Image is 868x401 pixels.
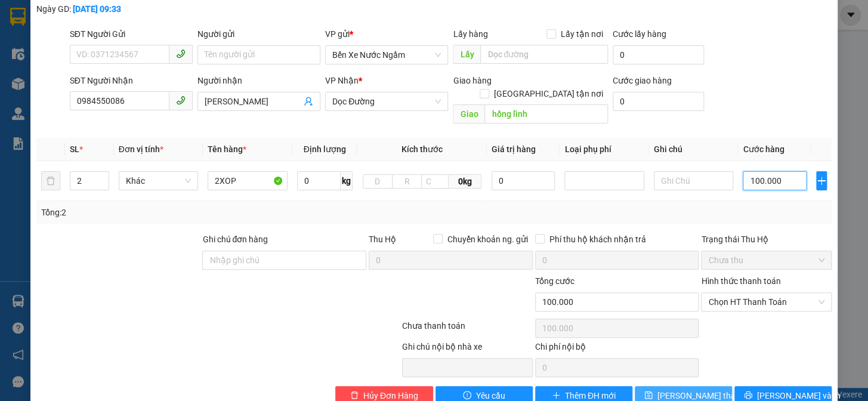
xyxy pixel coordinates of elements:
input: VD: Bàn, Ghế [208,171,288,190]
span: SL [70,144,79,154]
span: Phí thu hộ khách nhận trả [545,233,651,246]
input: Ghi chú đơn hàng [202,251,366,270]
span: Cước hàng [743,144,784,154]
span: Khác [126,172,191,190]
div: Tổng: 2 [41,206,336,219]
span: save [644,391,653,400]
span: Lấy hàng [453,29,487,39]
div: Người nhận [197,74,320,87]
input: Dọc đường [480,45,608,64]
div: Chưa thanh toán [401,319,534,340]
span: VP Nhận [325,76,359,85]
input: Dọc đường [484,104,608,124]
b: [DATE] 09:33 [73,4,121,14]
label: Cước giao hàng [613,76,672,85]
span: [GEOGRAPHIC_DATA] tận nơi [489,87,608,100]
span: Định lượng [304,144,346,154]
span: Thu Hộ [369,235,396,244]
div: VP gửi [325,27,448,41]
span: Giao hàng [453,76,491,85]
span: Lấy tận nơi [556,27,608,41]
span: delete [350,391,359,400]
span: plus [817,176,826,186]
div: Ngày GD: [36,2,167,16]
span: Chưa thu [708,251,824,269]
span: Dọc Đường [332,92,441,110]
input: D [363,174,393,189]
span: Đơn vị tính [119,144,163,154]
span: Kích thước [401,144,443,154]
button: plus [816,171,827,190]
label: Ghi chú đơn hàng [202,235,268,244]
button: delete [41,171,60,190]
input: Ghi Chú [654,171,734,190]
div: Ghi chú nội bộ nhà xe [402,340,533,358]
span: Tên hàng [208,144,246,154]
label: Cước lấy hàng [613,29,666,39]
span: user-add [304,97,313,106]
span: Chuyển khoản ng. gửi [443,233,533,246]
span: printer [744,391,752,400]
div: Người gửi [197,27,320,41]
span: phone [176,95,186,105]
input: R [392,174,422,189]
div: Trạng thái Thu Hộ [701,233,832,246]
span: kg [341,171,353,190]
span: Giao [453,104,484,124]
span: Tổng cước [535,276,574,286]
label: Hình thức thanh toán [701,276,780,286]
span: plus [552,391,560,400]
span: exclamation-circle [463,391,471,400]
th: Ghi chú [649,138,739,161]
div: SĐT Người Gửi [70,27,193,41]
span: phone [176,49,186,58]
b: GỬI : Bến Xe Nước Ngầm [15,16,202,35]
input: C [421,174,448,189]
span: 0kg [449,174,481,189]
span: Lấy [453,45,480,64]
span: Chọn HT Thanh Toán [708,293,824,311]
span: Giá trị hàng [492,144,536,154]
div: Chi phí nội bộ [535,340,699,358]
span: Bến Xe Nước Ngầm [332,46,441,64]
input: Cước giao hàng [613,92,704,111]
th: Loại phụ phí [560,138,649,161]
div: SĐT Người Nhận [70,74,193,87]
input: Cước lấy hàng [613,45,704,64]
